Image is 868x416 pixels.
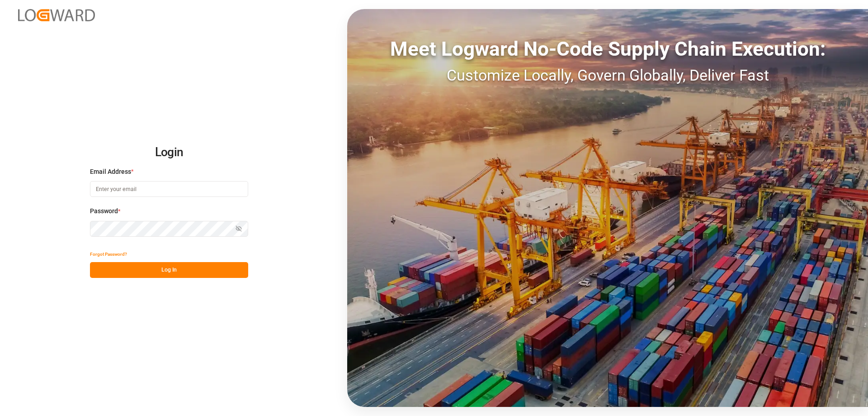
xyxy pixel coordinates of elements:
[90,138,248,167] h2: Login
[90,262,248,278] button: Log In
[90,206,118,216] span: Password
[347,64,868,87] div: Customize Locally, Govern Globally, Deliver Fast
[90,181,248,197] input: Enter your email
[18,9,95,21] img: Logward_new_orange.png
[90,167,131,177] span: Email Address
[90,246,127,262] button: Forgot Password?
[347,34,868,64] div: Meet Logward No-Code Supply Chain Execution:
